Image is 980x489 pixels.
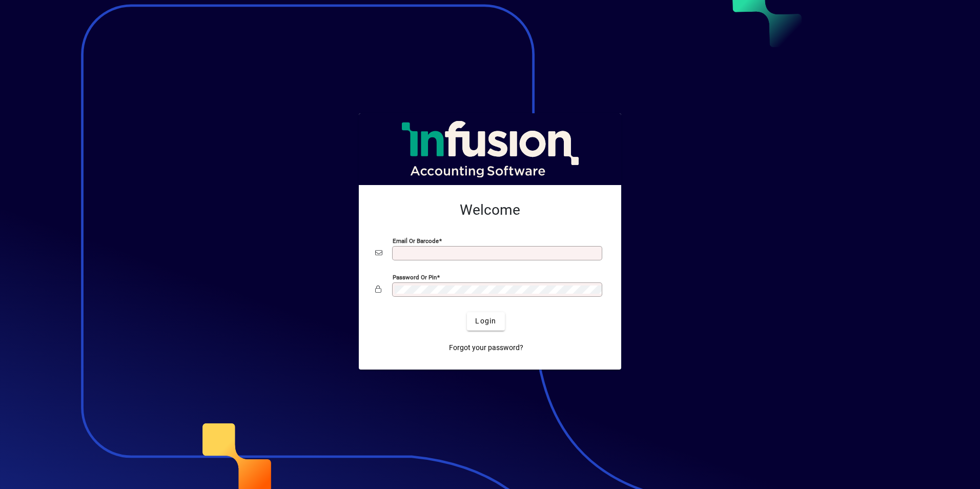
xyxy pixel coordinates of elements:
span: Login [475,316,496,327]
mat-label: Password or Pin [393,273,437,280]
a: Forgot your password? [445,339,527,357]
h2: Welcome [375,201,605,219]
mat-label: Email or Barcode [393,237,439,244]
button: Login [467,312,504,331]
span: Forgot your password? [449,342,523,353]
